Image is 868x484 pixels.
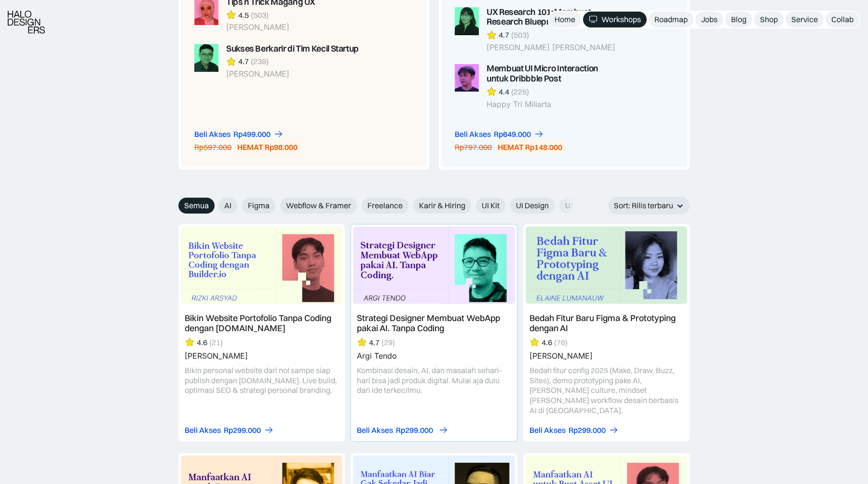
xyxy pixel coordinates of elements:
div: 4.4 [499,87,509,97]
a: Beli AksesRp299.000 [185,425,274,435]
div: Service [791,14,818,25]
div: Membuat UI Micro Interaction untuk Dribbble Post [487,64,621,84]
div: (225) [511,87,529,97]
span: UI Kit [482,201,500,211]
a: Service [786,12,824,27]
div: [PERSON_NAME] [226,23,315,32]
span: UI Design [516,201,549,211]
a: Home [549,12,581,27]
div: Collab [831,14,854,25]
div: Jobs [701,14,718,25]
div: Roadmap [654,14,688,25]
div: Rp499.000 [233,129,271,139]
div: 4.7 [499,30,509,40]
span: Webflow & Framer [286,201,351,211]
a: Beli AksesRp499.000 [194,129,284,139]
a: Roadmap [649,12,693,27]
div: Workshops [601,14,641,25]
div: Beli Akses [194,129,231,139]
a: Beli AksesRp649.000 [455,129,544,139]
a: Membuat UI Micro Interaction untuk Dribbble Post4.4(225)Happy Tri Miliarta [455,64,621,109]
div: Happy Tri Miliarta [487,100,621,109]
div: Sort: Rilis terbaru [608,197,690,215]
div: HEMAT Rp148.000 [498,142,562,152]
div: (239) [251,56,269,67]
span: Semua [184,201,209,211]
div: HEMAT Rp98.000 [237,142,298,152]
div: 4.5 [238,10,249,20]
div: Rp797.000 [455,142,492,152]
div: Sort: Rilis terbaru [614,201,673,211]
form: Email Form [178,198,579,214]
a: Sukses Berkarir di Tim Kecil Startup4.7(239)[PERSON_NAME] [194,44,360,79]
div: Rp649.000 [494,129,531,139]
div: UX Research 101: Membuat Research Blueprint [487,7,621,27]
a: Beli AksesRp299.000 [357,425,446,435]
div: Home [555,14,575,25]
span: Karir & Hiring [419,201,465,211]
a: UX Research 101: Membuat Research Blueprint4.7(503)[PERSON_NAME] [PERSON_NAME] [455,7,621,53]
div: Beli Akses [529,425,566,435]
div: [PERSON_NAME] [226,69,359,79]
a: Collab [826,12,859,27]
a: Shop [754,12,784,27]
div: Beli Akses [357,425,393,435]
span: AI [224,201,231,211]
div: [PERSON_NAME] [PERSON_NAME] [487,43,621,52]
div: (503) [251,10,269,20]
span: Freelance [367,201,403,211]
div: Beli Akses [455,129,491,139]
div: (503) [511,30,529,40]
div: Rp299.000 [396,425,433,435]
a: Beli AksesRp299.000 [529,425,619,435]
div: Beli Akses [185,425,221,435]
span: UX Design [565,201,601,211]
span: Figma [248,201,270,211]
div: 4.7 [238,56,249,67]
a: Workshops [583,12,647,27]
a: Jobs [695,12,723,27]
div: Rp299.000 [569,425,606,435]
div: Sukses Berkarir di Tim Kecil Startup [226,44,359,54]
div: Rp299.000 [224,425,261,435]
a: Blog [725,12,752,27]
div: Rp597.000 [194,142,231,152]
div: Shop [760,14,778,25]
div: Blog [731,14,746,25]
